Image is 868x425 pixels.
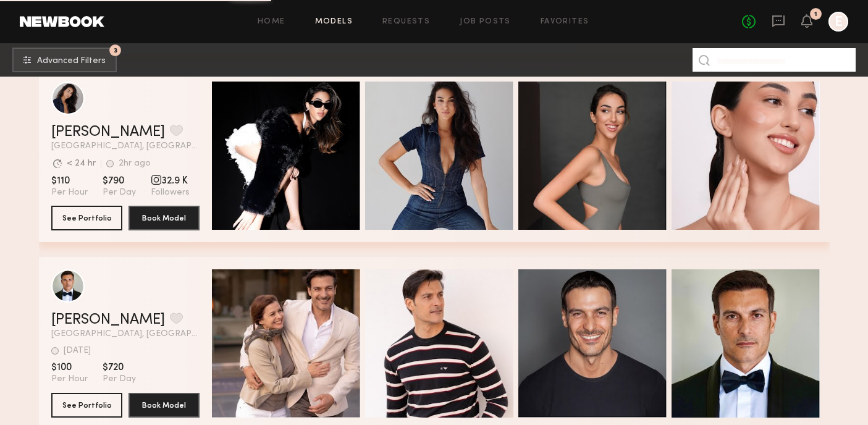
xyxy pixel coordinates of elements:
[258,18,285,26] a: Home
[103,187,136,198] span: Per Day
[460,18,511,26] a: Job Posts
[51,206,122,230] button: See Portfolio
[51,175,88,187] span: $110
[12,48,117,72] button: 3Advanced Filters
[151,187,190,198] span: Followers
[114,48,117,53] span: 3
[103,374,136,385] span: Per Day
[315,18,353,26] a: Models
[51,330,200,339] span: [GEOGRAPHIC_DATA], [GEOGRAPHIC_DATA]
[51,125,165,140] a: [PERSON_NAME]
[382,18,430,26] a: Requests
[51,393,122,418] button: See Portfolio
[814,11,817,18] div: 1
[51,142,200,151] span: [GEOGRAPHIC_DATA], [GEOGRAPHIC_DATA]
[37,57,106,65] span: Advanced Filters
[129,393,200,418] button: Book Model
[64,347,91,355] div: [DATE]
[151,175,190,187] span: 32.9 K
[51,187,88,198] span: Per Hour
[103,361,136,374] span: $720
[828,12,848,32] a: E
[67,159,96,168] div: < 24 hr
[51,361,88,374] span: $100
[119,159,151,168] div: 2hr ago
[51,374,88,385] span: Per Hour
[129,206,200,230] button: Book Model
[51,313,165,327] a: [PERSON_NAME]
[103,175,136,187] span: $790
[541,18,589,26] a: Favorites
